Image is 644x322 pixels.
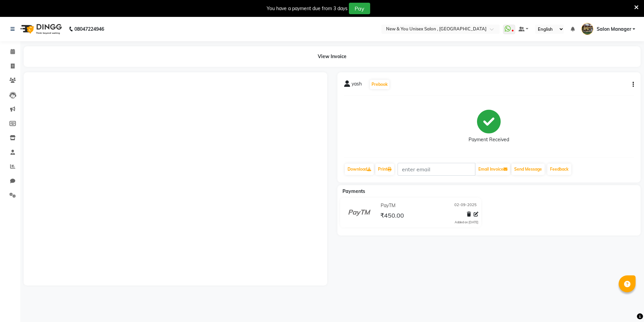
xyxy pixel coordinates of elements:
[511,164,545,175] button: Send Message
[375,164,394,175] a: Print
[381,202,396,209] span: PayTM
[476,164,510,175] button: Email Invoice
[24,46,641,67] div: View Invoice
[454,202,477,209] span: 02-09-2025
[370,80,389,89] button: Prebook
[349,3,370,14] button: Pay
[74,20,104,39] b: 08047224946
[469,136,509,143] div: Payment Received
[267,5,348,12] div: You have a payment due from 3 days
[616,295,637,315] iframe: chat widget
[17,20,64,39] img: logo
[398,163,475,176] input: enter email
[380,212,404,221] span: ₹450.00
[547,164,571,175] a: Feedback
[345,164,374,175] a: Download
[455,220,478,225] div: Added on [DATE]
[352,80,362,90] span: yash
[581,23,593,35] img: Salon Manager
[342,188,365,194] span: Payments
[597,26,631,33] span: Salon Manager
